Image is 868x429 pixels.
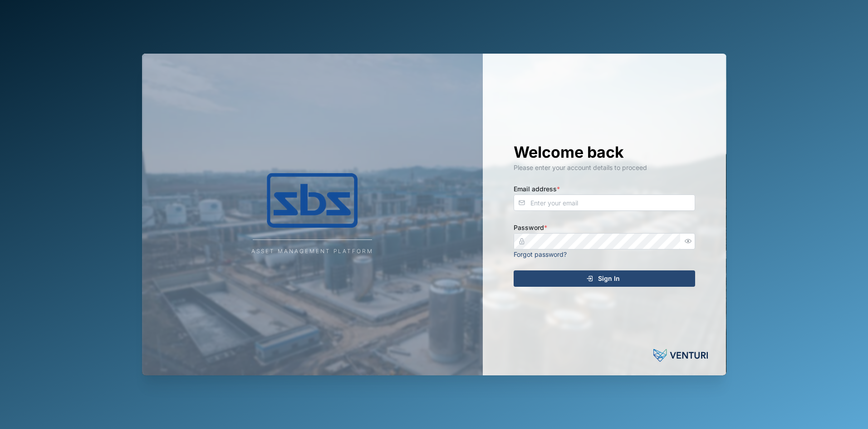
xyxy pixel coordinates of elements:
[221,173,403,228] img: Company Logo
[598,271,620,286] span: Sign In
[514,223,547,233] label: Password
[514,195,695,211] input: Enter your email
[251,247,373,256] div: Asset Management Platform
[514,163,695,173] div: Please enter your account details to proceed
[514,184,560,194] label: Email address
[653,346,708,364] img: Powered by: Venturi
[514,250,567,258] a: Forgot password?
[514,142,695,162] h1: Welcome back
[514,270,695,287] button: Sign In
